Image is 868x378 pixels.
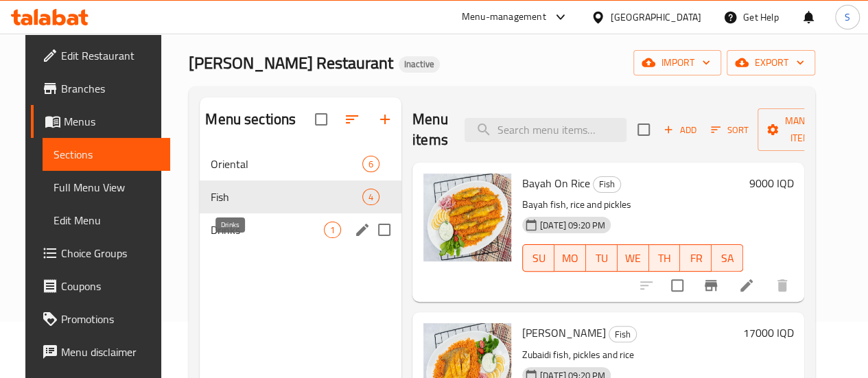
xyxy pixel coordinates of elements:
span: 4 [363,191,379,204]
h6: 17000 IQD [742,323,793,342]
span: SA [717,248,738,268]
span: Sort [711,122,749,138]
div: Menu-management [462,9,546,25]
div: Drinks1edit [200,213,401,246]
a: Menus [31,105,170,138]
span: Select all sections [307,105,336,134]
a: Edit Restaurant [31,39,170,72]
span: Inactive [399,58,440,70]
span: [PERSON_NAME] Restaurant [189,47,393,78]
a: Promotions [31,303,170,335]
span: import [644,54,710,71]
button: Add section [368,103,401,136]
span: Add item [658,119,702,141]
span: export [738,54,804,71]
span: MO [560,248,580,268]
span: S [845,10,850,25]
div: Inactive [399,56,440,73]
span: Fish [211,189,362,205]
img: Bayah On Rice [423,174,511,261]
p: Zubaidi fish, pickles and rice [522,346,737,364]
span: Sort sections [336,103,368,136]
nav: Menu sections [200,142,401,252]
h2: Menu items [412,109,448,150]
button: TU [586,244,618,272]
span: FR [685,248,706,268]
span: Bayah On Rice [522,173,590,193]
a: Full Menu View [43,171,170,204]
span: Menus [64,113,159,130]
span: TH [655,248,675,268]
div: [GEOGRAPHIC_DATA] [611,10,701,25]
span: Select to update [663,271,692,300]
a: Edit Menu [43,204,170,237]
button: delete [766,269,799,302]
span: 6 [363,158,379,171]
span: 1 [325,224,340,237]
span: Full Menu View [54,179,159,196]
button: Add [658,119,702,141]
button: WE [618,244,649,272]
button: SA [712,244,743,272]
span: Menu disclaimer [61,344,159,360]
div: items [362,189,379,205]
h2: Menu sections [205,109,296,130]
button: export [727,50,815,75]
div: items [324,222,341,238]
span: Select section [629,115,658,144]
span: Sort items [702,119,758,141]
span: Sections [54,146,159,163]
a: Coupons [31,270,170,303]
span: Edit Restaurant [61,47,159,64]
span: [PERSON_NAME] [522,322,606,343]
span: SU [528,248,549,268]
h6: 9000 IQD [749,174,793,193]
button: import [633,50,721,75]
span: Branches [61,80,159,97]
button: TH [649,244,681,272]
button: SU [522,244,554,272]
span: Manage items [769,113,838,147]
span: Add [661,122,699,138]
span: Fish [594,176,620,192]
span: Edit Menu [54,212,159,228]
a: Edit menu item [738,277,755,294]
a: Branches [31,72,170,105]
span: Oriental [211,156,362,172]
span: TU [591,248,612,268]
span: [DATE] 09:20 PM [535,219,611,232]
a: Menu disclaimer [31,335,170,368]
span: WE [623,248,644,268]
span: Fish [609,327,636,342]
span: Choice Groups [61,245,159,261]
a: Choice Groups [31,237,170,270]
p: Bayah fish, rice and pickles [522,196,743,213]
div: Fish [609,326,637,342]
button: MO [554,244,586,272]
span: Promotions [61,311,159,327]
div: Oriental6 [200,147,401,180]
span: Coupons [61,278,159,294]
div: items [362,156,379,172]
div: Fish [593,176,621,193]
a: Sections [43,138,170,171]
button: Manage items [758,108,849,151]
span: Drinks [211,222,324,238]
button: edit [352,220,373,240]
input: search [465,118,626,142]
button: Sort [707,119,752,141]
div: Fish4 [200,180,401,213]
button: Branch-specific-item [694,269,727,302]
button: FR [680,244,712,272]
